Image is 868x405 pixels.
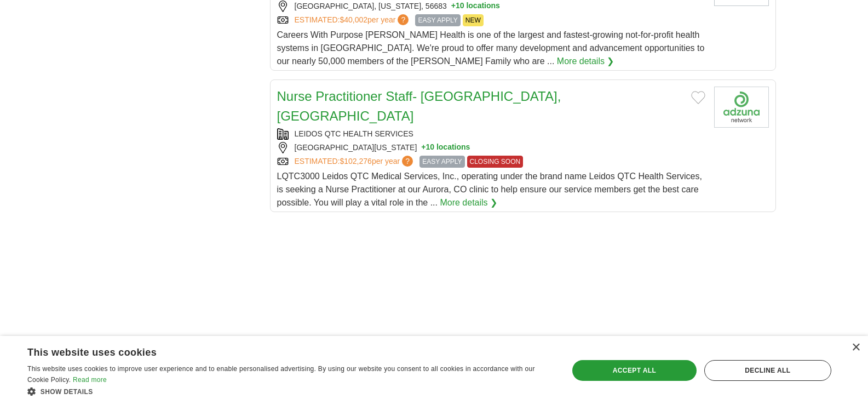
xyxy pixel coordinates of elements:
span: ? [398,14,409,25]
a: ESTIMATED:$102,276per year? [295,156,416,168]
div: Decline all [704,360,831,381]
span: CLOSING SOON [467,156,524,168]
span: $102,276 [340,157,371,166]
img: Company logo [714,87,769,128]
a: More details ❯ [557,55,614,68]
span: Show details [41,388,93,396]
div: [GEOGRAPHIC_DATA], [US_STATE], 56683 [277,1,705,12]
span: $40,002 [340,15,367,24]
div: Accept all [572,360,697,381]
button: +10 locations [421,142,470,153]
div: Show details [27,386,553,397]
span: NEW [463,14,484,26]
a: Read more, opens a new window [73,376,107,384]
span: + [421,142,426,153]
div: This website uses cookies [27,343,525,359]
a: Nurse Practitioner Staff- [GEOGRAPHIC_DATA], [GEOGRAPHIC_DATA] [277,89,561,123]
div: Close [852,344,860,352]
a: ESTIMATED:$40,002per year? [295,14,411,26]
span: LQTC3000 Leidos QTC Medical Services, Inc., operating under the brand name Leidos QTC Health Serv... [277,172,702,207]
span: EASY APPLY [415,14,460,26]
button: +10 locations [451,1,500,12]
span: + [451,1,456,12]
button: Add to favorite jobs [691,91,705,104]
a: More details ❯ [440,196,497,209]
span: This website uses cookies to improve user experience and to enable personalised advertising. By u... [27,365,535,384]
span: ? [402,156,413,167]
div: [GEOGRAPHIC_DATA][US_STATE] [277,142,705,153]
span: EASY APPLY [419,156,464,168]
span: Careers With Purpose [PERSON_NAME] Health is one of the largest and fastest-growing not-for-profi... [277,30,705,66]
div: LEIDOS QTC HEALTH SERVICES [277,128,705,140]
